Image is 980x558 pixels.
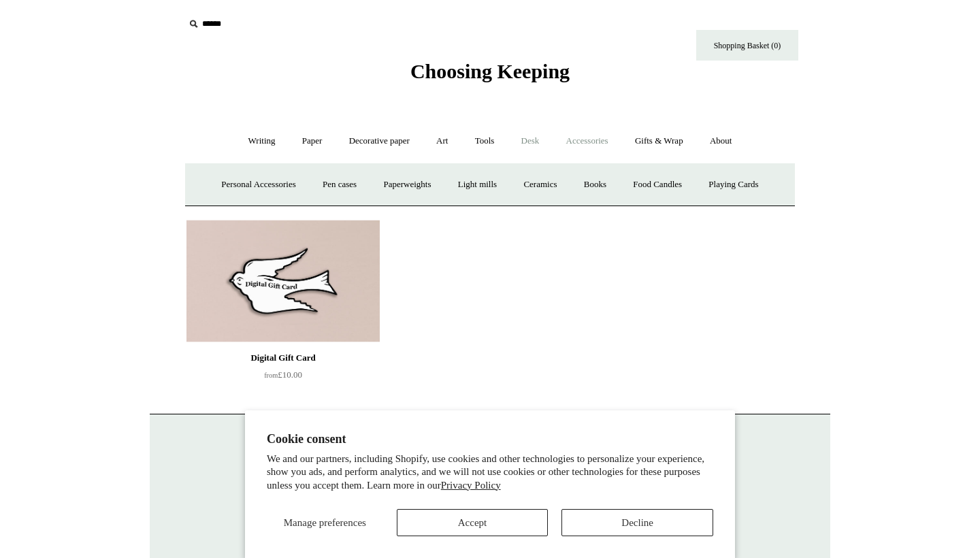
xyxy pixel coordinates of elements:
[424,123,460,159] a: Art
[264,370,302,380] span: £10.00
[397,509,549,536] button: Accept
[410,71,570,80] a: Choosing Keeping
[410,60,570,82] span: Choosing Keeping
[163,428,817,542] p: [STREET_ADDRESS] London WC2H 9NS [DATE] - [DATE] 10:30am to 5:30pm [DATE] 10.30am to 6pm [DATE] 1...
[561,509,713,536] button: Decline
[267,453,713,493] p: We and our partners, including Shopify, use cookies and other technologies to personalize your ex...
[696,30,798,61] a: Shopping Basket (0)
[446,167,509,203] a: Light mills
[264,372,278,379] span: from
[572,167,619,203] a: Books
[190,350,376,366] div: Digital Gift Card
[186,220,380,342] img: Digital Gift Card
[371,167,443,203] a: Paperweights
[463,123,507,159] a: Tools
[337,123,422,159] a: Decorative paper
[209,167,308,203] a: Personal Accessories
[310,167,369,203] a: Pen cases
[186,350,380,406] a: Digital Gift Card from£10.00
[511,167,569,203] a: Ceramics
[290,123,335,159] a: Paper
[554,123,621,159] a: Accessories
[441,480,501,491] a: Privacy Policy
[186,220,380,342] a: Digital Gift Card Digital Gift Card
[509,123,552,159] a: Desk
[267,432,713,446] h2: Cookie consent
[267,509,383,536] button: Manage preferences
[284,517,366,528] span: Manage preferences
[623,123,696,159] a: Gifts & Wrap
[696,167,770,203] a: Playing Cards
[236,123,288,159] a: Writing
[621,167,694,203] a: Food Candles
[698,123,745,159] a: About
